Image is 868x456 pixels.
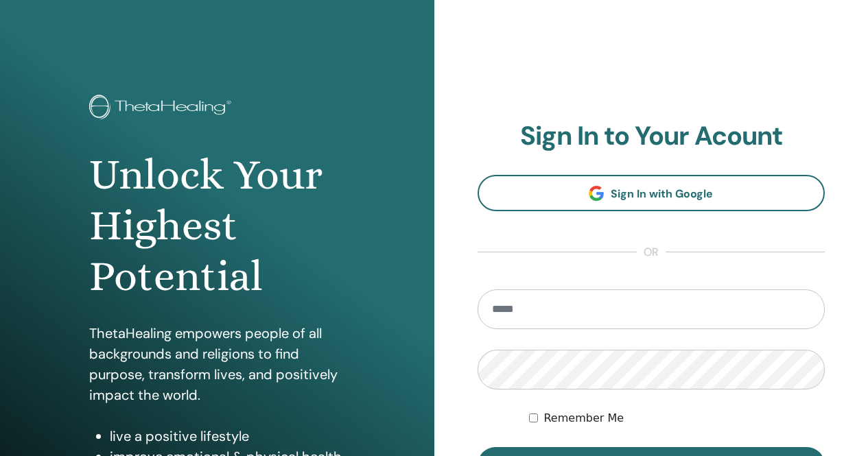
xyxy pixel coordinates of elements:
label: Remember Me [543,410,624,427]
span: Sign In with Google [611,187,713,201]
span: or [637,244,666,261]
div: Keep me authenticated indefinitely or until I manually logout [529,410,825,427]
li: live a positive lifestyle [110,426,344,446]
h2: Sign In to Your Acount [478,121,825,152]
p: ThetaHealing empowers people of all backgrounds and religions to find purpose, transform lives, a... [89,323,344,405]
h1: Unlock Your Highest Potential [89,149,344,302]
a: Sign In with Google [478,175,825,211]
